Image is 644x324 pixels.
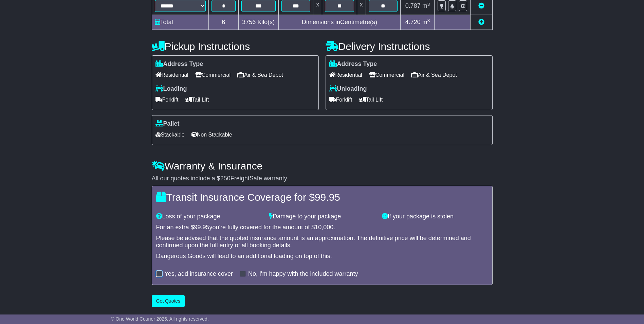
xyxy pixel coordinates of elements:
[152,160,493,172] h4: Warranty & Insurance
[248,270,358,278] label: No, I'm happy with the included warranty
[152,15,208,30] td: Total
[153,213,266,220] div: Loss of your package
[156,235,488,249] div: Please be advised that the quoted insurance amount is an approximation. The definitive price will...
[427,2,430,7] sup: 3
[478,19,484,25] a: Add new item
[329,85,367,93] label: Unloading
[359,94,383,105] span: Tail Lift
[156,224,488,231] div: For an extra $ you're fully covered for the amount of $ .
[369,70,404,80] span: Commercial
[237,70,283,80] span: Air & Sea Depot
[411,70,457,80] span: Air & Sea Depot
[315,224,333,231] span: 10,000
[329,70,362,80] span: Residential
[155,85,187,93] label: Loading
[155,94,179,105] span: Forklift
[478,2,484,9] a: Remove this item
[238,15,278,30] td: Kilo(s)
[165,270,233,278] label: Yes, add insurance cover
[195,70,231,80] span: Commercial
[329,60,377,68] label: Address Type
[405,2,421,9] span: 0.787
[379,213,492,220] div: If your package is stolen
[427,18,430,23] sup: 3
[208,15,238,30] td: 6
[191,129,232,140] span: Non Stackable
[111,316,209,322] span: © One World Courier 2025. All rights reserved.
[422,19,430,25] span: m
[315,192,340,203] span: 99.95
[155,120,180,128] label: Pallet
[156,253,488,260] div: Dangerous Goods will lead to an additional loading on top of this.
[152,175,493,182] div: All our quotes include a $ FreightSafe warranty.
[326,41,493,52] h4: Delivery Instructions
[242,19,256,25] span: 3756
[329,94,352,105] span: Forklift
[155,60,203,68] label: Address Type
[155,129,185,140] span: Stackable
[152,295,185,307] button: Get Quotes
[422,2,430,9] span: m
[220,175,231,182] span: 250
[152,41,319,52] h4: Pickup Instructions
[405,19,421,25] span: 4.720
[185,94,209,105] span: Tail Lift
[155,70,188,80] span: Residential
[194,224,209,231] span: 99.95
[156,192,488,203] h4: Transit Insurance Coverage for $
[278,15,401,30] td: Dimensions in Centimetre(s)
[265,213,379,220] div: Damage to your package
